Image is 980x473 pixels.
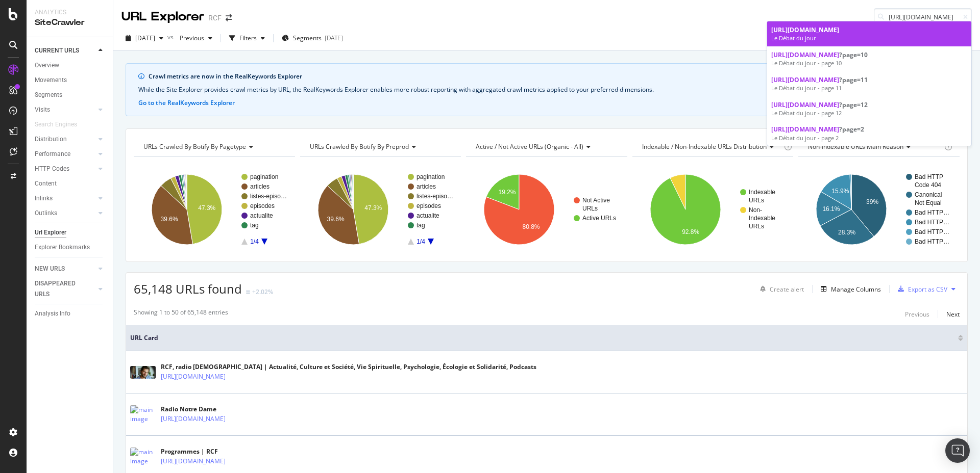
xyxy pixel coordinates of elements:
text: Non- [749,206,762,214]
a: [URL][DOMAIN_NAME]?page=11Le Débat du jour - page 11 [767,71,971,96]
svg: A chart. [134,165,295,254]
a: Outlinks [35,208,95,219]
h4: URLs Crawled By Botify By preprod [308,139,452,155]
svg: A chart. [300,165,461,254]
text: 47.3% [198,204,215,212]
a: [URL][DOMAIN_NAME] [161,414,226,424]
a: [URL][DOMAIN_NAME]?page=2Le Débat du jour - page 2 [767,121,971,146]
a: Content [35,178,106,189]
a: Explorer Bookmarks [35,242,106,253]
div: URL Explorer [121,8,204,25]
span: URLs Crawled By Botify By pagetype [143,142,246,151]
div: ?page=11 [771,75,967,84]
div: SiteCrawler [35,17,105,29]
a: [URL][DOMAIN_NAME] [161,456,226,466]
a: Performance [35,149,95,160]
text: 80.8% [523,223,540,230]
img: main image [130,405,156,424]
div: Crawl metrics are now in the RealKeywords Explorer [149,72,950,81]
text: listes-episo… [250,193,287,200]
text: actualite [416,212,439,219]
div: Le Débat du jour - page 11 [771,84,967,92]
a: Movements [35,75,106,86]
span: [URL][DOMAIN_NAME] [771,25,839,34]
div: Distribution [35,134,67,145]
text: tag [250,222,259,229]
text: actualite [250,212,273,219]
a: Segments [35,90,106,100]
div: ?page=12 [771,100,967,109]
text: Indexable [749,215,775,222]
div: Url Explorer [35,227,66,238]
div: Visits [35,104,50,115]
span: [URL][DOMAIN_NAME] [771,75,839,84]
div: Le Débat du jour - page 12 [771,109,967,117]
span: Segments [293,34,322,42]
div: Previous [905,310,929,319]
div: Filters [239,34,257,42]
text: episodes [416,202,441,209]
text: 19.2% [499,189,516,196]
button: Filters [225,30,269,46]
button: Previous [905,308,929,320]
text: Code 404 [915,181,941,189]
button: [DATE] [121,30,167,46]
button: Previous [176,30,216,46]
a: CURRENT URLS [35,45,95,56]
div: Export as CSV [908,285,947,294]
text: 47.3% [364,204,382,212]
text: Bad HTTP… [915,228,949,235]
div: DISAPPEARED URLS [35,278,86,300]
a: [URL][DOMAIN_NAME]?page=12Le Débat du jour - page 12 [767,96,971,121]
a: NEW URLS [35,264,95,274]
h4: URLs Crawled By Botify By pagetype [141,139,286,155]
div: Le Débat du jour - page 2 [771,134,967,142]
img: main image [130,366,156,379]
text: 39.6% [161,216,178,223]
div: Analytics [35,8,105,17]
div: HTTP Codes [35,164,69,174]
div: A chart. [632,165,794,254]
text: 15.9% [832,188,849,195]
text: Bad HTTP… [915,209,949,216]
img: Equal [246,291,250,294]
h4: Non-Indexable URLs Main Reason [806,139,942,155]
div: ?page=10 [771,50,967,59]
div: RCF, radio [DEMOGRAPHIC_DATA] | Actualité, Culture et Société, Vie Spirituelle, Psychologie, Écol... [161,362,536,372]
a: Analysis Info [35,308,106,319]
div: Outlinks [35,208,57,219]
span: URLs Crawled By Botify By preprod [310,142,409,151]
a: Overview [35,60,106,71]
a: Distribution [35,134,95,145]
div: Manage Columns [831,285,881,294]
span: Non-Indexable URLs Main Reason [808,142,903,151]
span: [URL][DOMAIN_NAME] [771,50,839,59]
div: Segments [35,90,62,100]
span: 65,148 URLs found [134,280,242,297]
a: [URL][DOMAIN_NAME]Le Débat du jour [767,21,971,46]
div: Search Engines [35,119,77,130]
button: Segments[DATE] [278,30,347,46]
text: 1/4 [416,238,425,245]
text: Bad HTTP… [915,238,949,245]
button: Manage Columns [817,283,881,295]
div: [DATE] [325,34,343,42]
h4: Indexable / Non-Indexable URLs Distribution [640,139,782,155]
text: Canonical [915,191,942,198]
img: main image [130,448,156,466]
button: Export as CSV [894,281,947,297]
span: 2025 Oct. 4th [135,34,155,42]
span: URL Card [130,333,955,343]
text: URLs [582,205,598,212]
text: 39.6% [327,216,344,223]
a: HTTP Codes [35,164,95,174]
text: articles [416,183,436,190]
text: Bad HTTP… [915,219,949,226]
button: Create alert [756,281,804,297]
div: Movements [35,75,67,86]
div: Content [35,178,57,189]
svg: A chart. [798,165,960,254]
div: Next [946,310,960,319]
span: Previous [176,34,204,42]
